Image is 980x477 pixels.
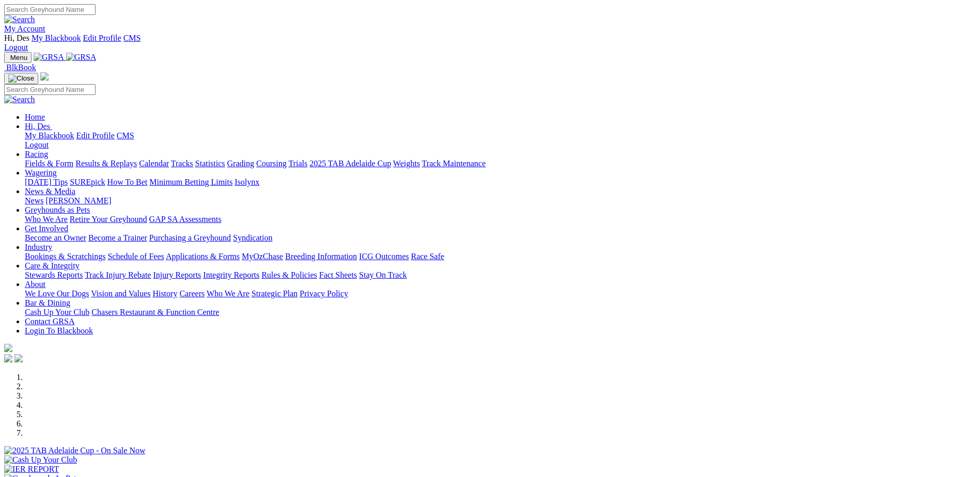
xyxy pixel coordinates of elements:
[91,308,219,316] a: Chasers Restaurant & Function Centre
[25,243,52,251] a: Industry
[359,271,407,279] a: Stay On Track
[83,34,121,42] a: Edit Profile
[4,95,35,104] img: Search
[359,252,409,261] a: ICG Outcomes
[25,168,57,177] a: Wagering
[4,63,36,72] a: BlkBook
[25,122,50,131] span: Hi, Des
[25,289,89,298] a: We Love Our Dogs
[123,34,141,42] a: CMS
[4,446,146,455] img: 2025 TAB Adelaide Cup - On Sale Now
[10,54,27,61] span: Menu
[152,289,177,298] a: History
[25,215,976,224] div: Greyhounds as Pets
[25,196,43,205] a: News
[25,140,49,149] a: Logout
[4,34,29,42] span: Hi, Des
[8,74,34,83] img: Close
[411,252,444,261] a: Race Safe
[207,289,250,298] a: Who We Are
[40,72,49,81] img: logo-grsa-white.png
[34,53,64,62] img: GRSA
[117,131,134,140] a: CMS
[261,271,317,279] a: Rules & Policies
[256,159,287,168] a: Coursing
[25,159,73,168] a: Fields & Form
[235,178,259,186] a: Isolynx
[25,187,75,196] a: News & Media
[4,24,45,33] a: My Account
[300,289,348,298] a: Privacy Policy
[25,196,976,205] div: News & Media
[107,252,164,261] a: Schedule of Fees
[76,131,115,140] a: Edit Profile
[149,178,232,186] a: Minimum Betting Limits
[242,252,283,261] a: MyOzChase
[66,53,97,62] img: GRSA
[25,271,976,280] div: Care & Integrity
[6,63,36,72] span: BlkBook
[139,159,169,168] a: Calendar
[25,308,976,317] div: Bar & Dining
[4,354,12,362] img: facebook.svg
[25,122,52,131] a: Hi, Des
[393,159,420,168] a: Weights
[107,178,148,186] a: How To Bet
[25,233,86,242] a: Become an Owner
[166,252,240,261] a: Applications & Forms
[319,271,357,279] a: Fact Sheets
[85,271,151,279] a: Track Injury Rebate
[4,465,59,474] img: IER REPORT
[4,344,12,352] img: logo-grsa-white.png
[25,308,89,316] a: Cash Up Your Club
[25,233,976,243] div: Get Involved
[25,178,68,186] a: [DATE] Tips
[227,159,254,168] a: Grading
[88,233,147,242] a: Become a Trainer
[149,215,222,224] a: GAP SA Assessments
[4,455,77,465] img: Cash Up Your Club
[4,15,35,24] img: Search
[25,159,976,168] div: Racing
[4,4,96,15] input: Search
[45,196,111,205] a: [PERSON_NAME]
[75,159,137,168] a: Results & Replays
[25,298,70,307] a: Bar & Dining
[91,289,150,298] a: Vision and Values
[25,252,105,261] a: Bookings & Scratchings
[25,280,45,289] a: About
[25,215,68,224] a: Who We Are
[233,233,272,242] a: Syndication
[4,52,32,63] button: Toggle navigation
[195,159,225,168] a: Statistics
[32,34,81,42] a: My Blackbook
[422,159,486,168] a: Track Maintenance
[4,43,28,52] a: Logout
[25,289,976,298] div: About
[4,84,96,95] input: Search
[25,261,80,270] a: Care & Integrity
[179,289,205,298] a: Careers
[153,271,201,279] a: Injury Reports
[25,178,976,187] div: Wagering
[149,233,231,242] a: Purchasing a Greyhound
[288,159,307,168] a: Trials
[252,289,298,298] a: Strategic Plan
[70,215,147,224] a: Retire Your Greyhound
[25,113,45,121] a: Home
[25,131,976,150] div: Hi, Des
[25,252,976,261] div: Industry
[25,271,83,279] a: Stewards Reports
[25,150,48,158] a: Racing
[285,252,357,261] a: Breeding Information
[25,224,68,233] a: Get Involved
[25,326,93,335] a: Login To Blackbook
[70,178,105,186] a: SUREpick
[14,354,23,362] img: twitter.svg
[25,317,74,326] a: Contact GRSA
[25,131,74,140] a: My Blackbook
[4,34,976,52] div: My Account
[25,205,90,214] a: Greyhounds as Pets
[4,73,38,84] button: Toggle navigation
[309,159,391,168] a: 2025 TAB Adelaide Cup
